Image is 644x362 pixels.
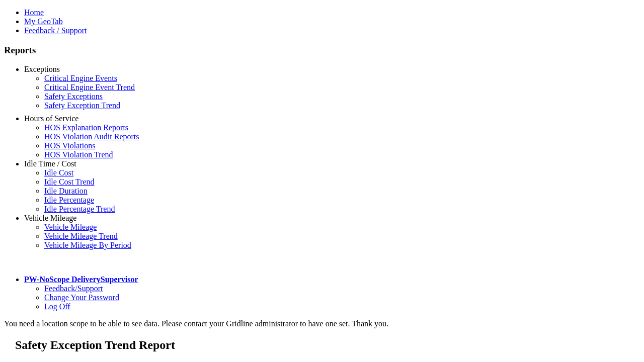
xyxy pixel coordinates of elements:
a: Idle Percentage Trend [44,205,115,213]
a: Vehicle Mileage By Period [44,241,131,249]
a: Critical Engine Event Trend [44,83,135,92]
a: HOS Violations [44,141,95,150]
a: Vehicle Mileage [24,214,76,222]
a: Idle Cost [44,168,73,177]
h2: Safety Exception Trend Report [15,338,640,352]
a: Exceptions [24,65,60,73]
a: Hours of Service [24,114,78,123]
a: Idle Percentage [44,196,94,204]
div: You need a location scope to be able to see data. Please contact your Gridline administrator to h... [4,319,640,328]
a: Idle Cost Trend [44,177,95,186]
a: My GeoTab [24,17,63,26]
a: Idle Time / Cost [24,159,76,168]
a: HOS Violation Trend [44,150,113,159]
h3: Reports [4,45,640,56]
a: Idle Duration [44,187,88,195]
a: HOS Explanation Reports [44,123,128,132]
a: Feedback / Support [24,26,87,35]
a: Change Your Password [44,293,119,302]
a: Log Off [44,302,70,311]
a: Vehicle Mileage [44,223,97,231]
a: HOS Violation Audit Reports [44,132,139,141]
a: Safety Exception Trend [44,101,120,110]
a: Vehicle Mileage Trend [44,232,118,240]
a: PW-NoScope DeliverySupervisor [24,275,138,284]
a: Critical Engine Events [44,74,117,82]
a: Home [24,8,44,17]
a: Safety Exceptions [44,92,103,101]
a: Feedback/Support [44,284,103,293]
